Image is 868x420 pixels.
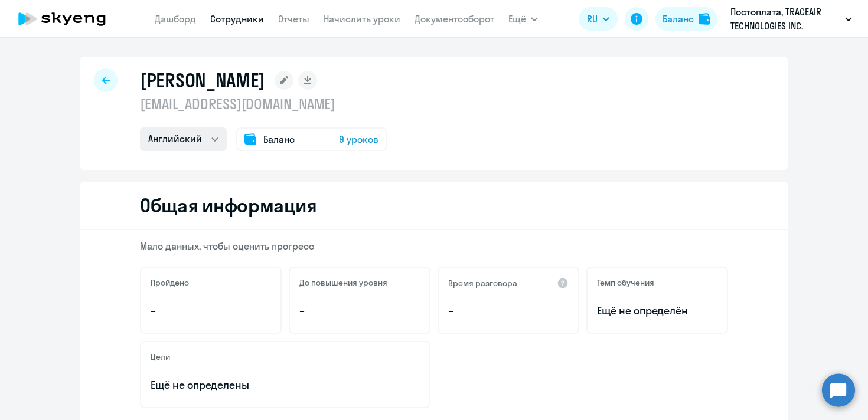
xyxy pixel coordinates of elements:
h5: Цели [151,352,170,362]
button: Постоплата, TRACEAIR TECHNOLOGIES INC. [725,5,858,33]
h1: [PERSON_NAME] [140,68,265,92]
p: – [151,303,271,319]
h5: Время разговора [448,278,517,288]
span: 9 уроков [339,132,378,146]
a: Сотрудники [210,13,264,25]
span: Ещё [508,12,526,26]
p: Ещё не определены [151,378,420,393]
p: – [299,303,420,319]
p: Мало данных, чтобы оценить прогресс [140,239,728,252]
a: Дашборд [155,13,196,25]
button: RU [579,7,618,31]
p: – [448,303,569,319]
a: Документооборот [415,13,494,25]
span: RU [587,12,598,26]
span: Ещё не определён [597,303,717,319]
span: Баланс [263,132,295,146]
h5: Пройдено [151,277,189,288]
img: balance [699,13,710,25]
button: Ещё [508,7,538,31]
button: Балансbalance [655,7,717,31]
p: Постоплата, TRACEAIR TECHNOLOGIES INC. [730,5,840,33]
a: Начислить уроки [324,13,400,25]
h5: Темп обучения [597,277,654,288]
h5: До повышения уровня [299,277,387,288]
h2: Общая информация [140,193,316,217]
a: Отчеты [278,13,309,25]
p: [EMAIL_ADDRESS][DOMAIN_NAME] [140,94,387,113]
div: Баланс [663,12,694,26]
